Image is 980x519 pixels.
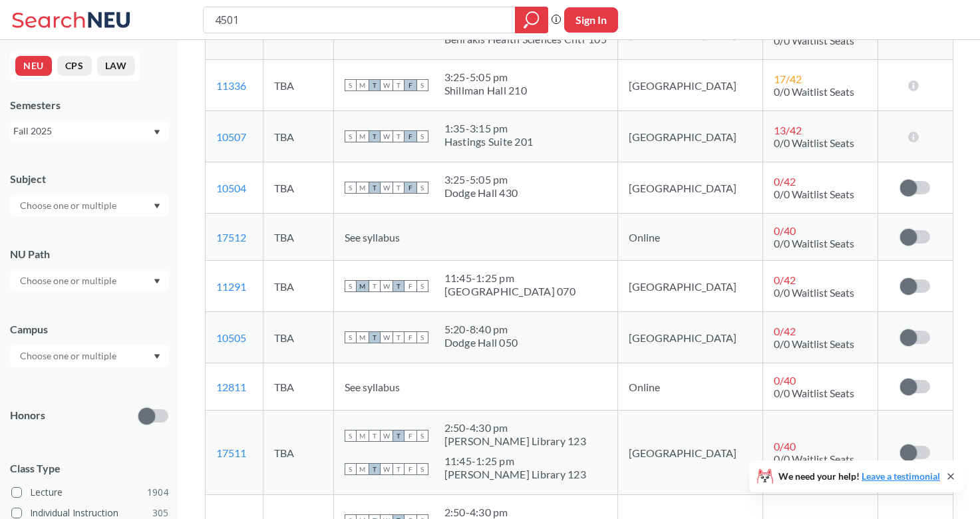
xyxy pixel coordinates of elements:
[10,461,168,476] span: Class Type
[515,7,548,33] div: magnifying glass
[345,79,357,91] span: S
[617,312,762,363] td: [GEOGRAPHIC_DATA]
[345,331,357,343] span: S
[416,280,428,292] span: S
[216,79,246,92] a: 11336
[381,130,393,142] span: W
[13,198,125,214] input: Choose one or multiple
[393,130,405,142] span: T
[444,421,586,434] div: 2:50 - 4:30 pm
[10,172,168,186] div: Subject
[10,322,168,337] div: Campus
[369,280,381,292] span: T
[405,463,416,475] span: F
[416,430,428,442] span: S
[10,98,168,112] div: Semesters
[216,28,246,41] a: 11013
[617,411,762,495] td: [GEOGRAPHIC_DATA]
[444,84,527,97] div: Shillman Hall 210
[774,440,796,452] span: 0 / 40
[263,411,333,495] td: TBA
[617,214,762,261] td: Online
[345,130,357,142] span: S
[617,162,762,214] td: [GEOGRAPHIC_DATA]
[216,231,246,244] a: 17512
[345,231,400,244] span: See syllabus
[216,381,246,393] a: 12811
[357,331,369,343] span: M
[444,506,586,519] div: 2:50 - 4:30 pm
[381,280,393,292] span: W
[444,454,586,468] div: 11:45 - 1:25 pm
[154,204,160,209] svg: Dropdown arrow
[263,60,333,111] td: TBA
[774,34,854,47] span: 0/0 Waitlist Seats
[381,79,393,91] span: W
[617,111,762,162] td: [GEOGRAPHIC_DATA]
[393,430,405,442] span: T
[216,280,246,293] a: 11291
[154,279,160,284] svg: Dropdown arrow
[357,430,369,442] span: M
[416,130,428,142] span: S
[10,269,168,292] div: Dropdown arrow
[524,11,540,29] svg: magnifying glass
[416,182,428,194] span: S
[393,182,405,194] span: T
[10,120,168,142] div: Fall 2025Dropdown arrow
[154,354,160,359] svg: Dropdown arrow
[617,363,762,411] td: Online
[216,182,246,194] a: 10504
[444,271,575,285] div: 11:45 - 1:25 pm
[147,485,168,500] span: 1904
[13,273,125,289] input: Choose one or multiple
[369,79,381,91] span: T
[774,387,854,399] span: 0/0 Waitlist Seats
[444,135,534,148] div: Hastings Suite 201
[444,173,518,186] div: 3:25 - 5:05 pm
[369,331,381,343] span: T
[357,463,369,475] span: M
[357,182,369,194] span: M
[416,463,428,475] span: S
[216,130,246,143] a: 10507
[774,175,796,188] span: 0 / 42
[345,280,357,292] span: S
[416,331,428,343] span: S
[774,224,796,237] span: 0 / 40
[214,9,506,31] input: Class, professor, course number, "phrase"
[15,56,52,76] button: NEU
[405,430,416,442] span: F
[617,60,762,111] td: [GEOGRAPHIC_DATA]
[444,122,534,135] div: 1:35 - 3:15 pm
[862,470,940,482] a: Leave a testimonial
[774,237,854,250] span: 0/0 Waitlist Seats
[564,7,618,33] button: Sign In
[444,323,518,336] div: 5:20 - 8:40 pm
[774,188,854,200] span: 0/0 Waitlist Seats
[405,280,416,292] span: F
[381,182,393,194] span: W
[774,337,854,350] span: 0/0 Waitlist Seats
[774,286,854,299] span: 0/0 Waitlist Seats
[778,472,940,481] span: We need your help!
[393,463,405,475] span: T
[393,280,405,292] span: T
[263,261,333,312] td: TBA
[405,182,416,194] span: F
[10,408,45,423] p: Honors
[381,463,393,475] span: W
[381,430,393,442] span: W
[97,56,135,76] button: LAW
[405,331,416,343] span: F
[13,124,152,138] div: Fall 2025
[774,374,796,387] span: 0 / 40
[774,85,854,98] span: 0/0 Waitlist Seats
[11,484,168,501] label: Lecture
[10,345,168,367] div: Dropdown arrow
[444,285,575,298] div: [GEOGRAPHIC_DATA] 070
[774,325,796,337] span: 0 / 42
[357,130,369,142] span: M
[345,463,357,475] span: S
[263,363,333,411] td: TBA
